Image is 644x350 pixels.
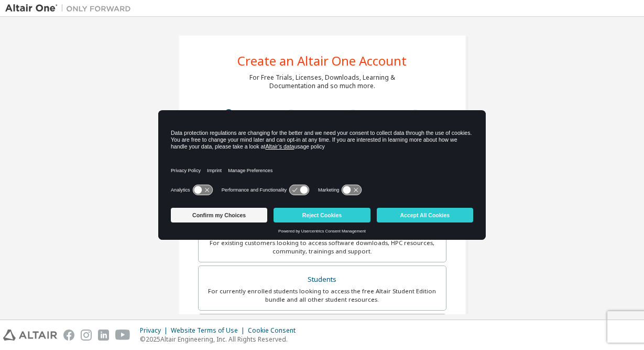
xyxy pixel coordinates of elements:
div: Students [205,272,440,287]
img: linkedin.svg [98,330,109,341]
div: For currently enrolled students looking to access the free Altair Student Edition bundle and all ... [205,287,440,304]
div: Cookie Consent [248,326,302,335]
img: altair_logo.svg [3,330,57,341]
img: youtube.svg [115,330,130,341]
div: Privacy [140,326,171,335]
div: For existing customers looking to access software downloads, HPC resources, community, trainings ... [205,239,440,256]
div: For Free Trials, Licenses, Downloads, Learning & Documentation and so much more. [249,73,395,90]
div: Website Terms of Use [171,326,248,335]
p: © 2025 Altair Engineering, Inc. All Rights Reserved. [140,335,302,344]
img: instagram.svg [81,330,92,341]
img: Altair One [5,3,136,14]
div: Create an Altair One Account [237,55,407,67]
img: facebook.svg [63,330,74,341]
